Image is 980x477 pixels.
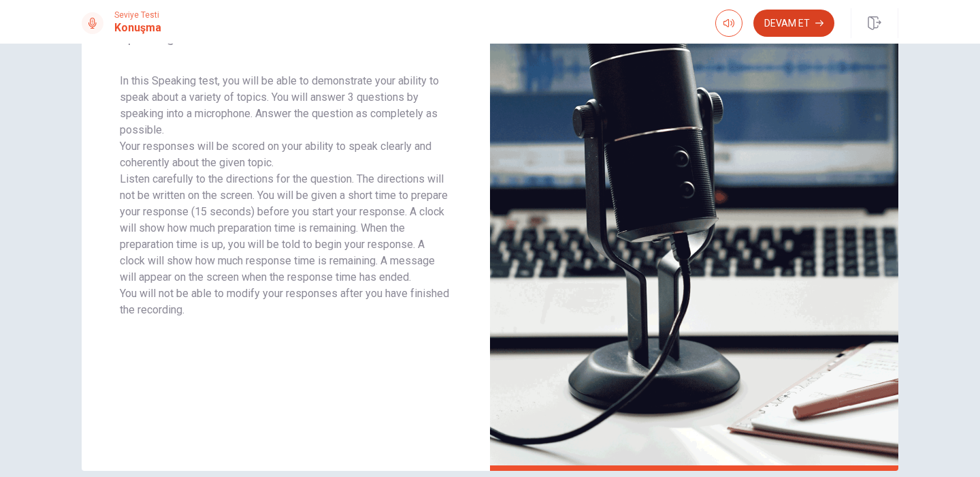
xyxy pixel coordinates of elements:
p: Listen carefully to the directions for the question. The directions will not be written on the sc... [120,171,452,286]
p: You will not be able to modify your responses after you have finished the recording. [120,286,452,318]
p: In this Speaking test, you will be able to demonstrate your ability to speak about a variety of t... [120,73,452,138]
p: Your responses will be scored on your ability to speak clearly and coherently about the given topic. [120,138,452,171]
button: Devam Et [753,10,834,37]
span: Seviye Testi [114,10,161,20]
h1: Konuşma [114,20,161,36]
